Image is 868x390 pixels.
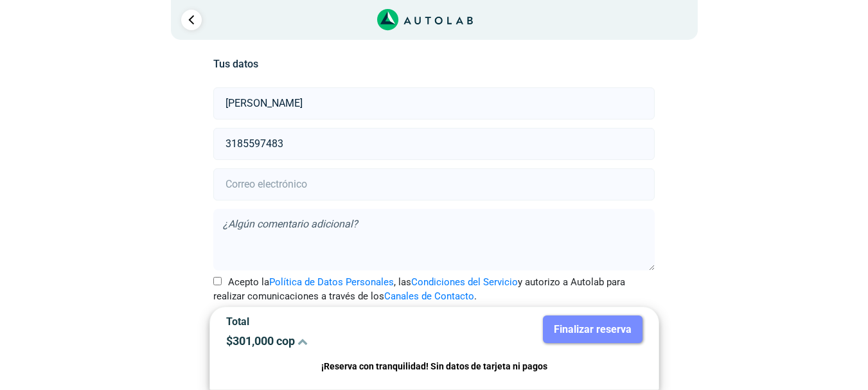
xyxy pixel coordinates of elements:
input: Correo electrónico [213,168,655,200]
input: Nombre y apellido [213,87,655,120]
label: Acepto la , las y autorizo a Autolab para realizar comunicaciones a través de los . [213,275,655,304]
a: Condiciones del Servicio [411,276,518,288]
a: Política de Datos Personales [269,276,394,288]
a: Link al sitio de autolab [377,13,473,25]
input: Acepto laPolítica de Datos Personales, lasCondiciones del Servicioy autorizo a Autolab para reali... [213,277,222,285]
a: Canales de Contacto [384,290,474,302]
p: $ 301,000 cop [226,334,425,348]
h5: Tus datos [213,58,655,70]
p: Total [226,315,425,328]
button: Finalizar reserva [543,315,642,343]
input: Celular [213,128,655,160]
p: ¡Reserva con tranquilidad! Sin datos de tarjeta ni pagos [226,359,642,374]
a: Ir al paso anterior [181,10,202,30]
